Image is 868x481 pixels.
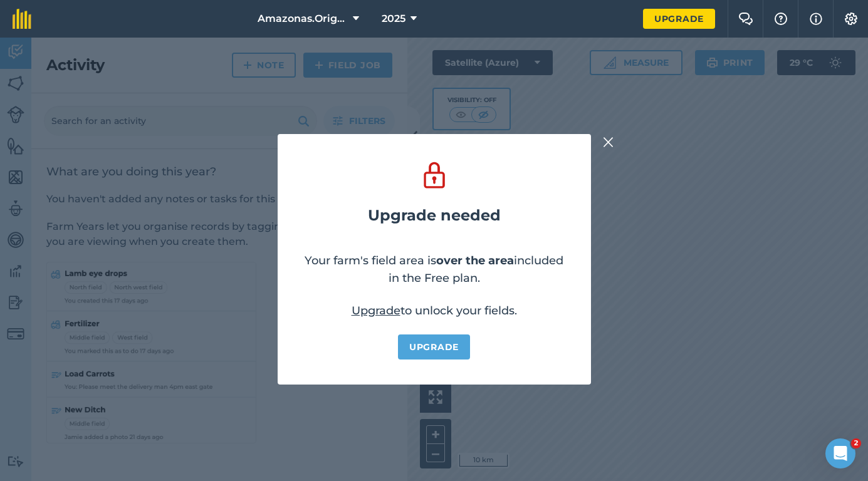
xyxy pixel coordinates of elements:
[844,13,859,25] img: A cog icon
[810,11,822,26] img: svg+xml;base64,PHN2ZyB4bWxucz0iaHR0cDovL3d3dy53My5vcmcvMjAwMC9zdmciIHdpZHRoPSIxNyIgaGVpZ2h0PSIxNy...
[603,135,614,150] img: svg+xml;base64,PHN2ZyB4bWxucz0iaHR0cDovL3d3dy53My5vcmcvMjAwMC9zdmciIHdpZHRoPSIyMiIgaGVpZ2h0PSIzMC...
[773,13,788,25] img: A question mark icon
[303,252,566,287] p: Your farm's field area is included in the Free plan.
[352,302,517,319] p: to unlock your fields.
[382,11,405,26] span: 2025
[643,9,715,29] a: Upgrade
[825,438,855,468] iframe: Intercom live chat
[398,334,470,359] a: Upgrade
[436,254,514,267] strong: over the area
[851,438,861,448] span: 2
[13,9,31,29] img: fieldmargin Logo
[258,11,348,26] span: Amazonas.Origen
[352,304,400,318] a: Upgrade
[368,207,501,224] h2: Upgrade needed
[738,13,753,25] img: Two speech bubbles overlapping with the left bubble in the forefront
